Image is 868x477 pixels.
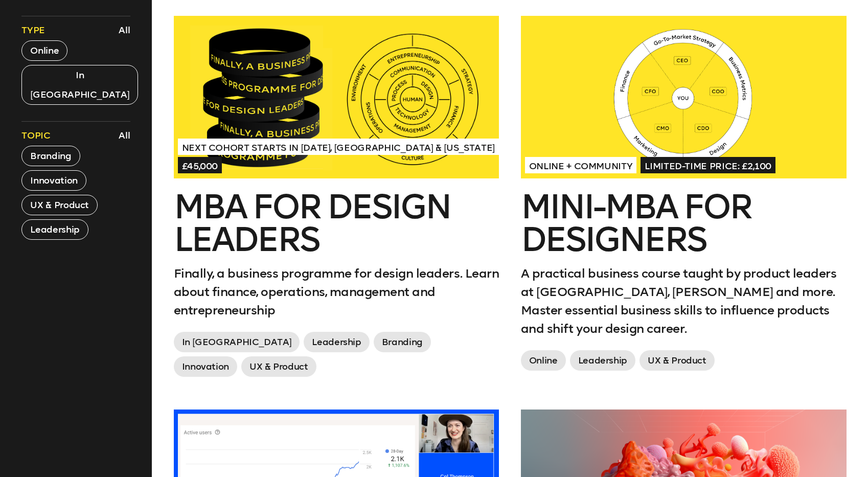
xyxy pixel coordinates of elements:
span: Next Cohort Starts in [DATE], [GEOGRAPHIC_DATA] & [US_STATE] [178,139,499,155]
p: Finally, a business programme for design leaders. Learn about finance, operations, management and... [174,264,499,320]
span: Leadership [570,350,635,371]
span: Topic [21,129,50,142]
button: UX & Product [21,195,98,215]
a: Next Cohort Starts in [DATE], [GEOGRAPHIC_DATA] & [US_STATE]£45,000MBA for Design LeadersFinally,... [174,16,499,381]
span: Online + Community [525,157,637,173]
span: In [GEOGRAPHIC_DATA] [174,332,300,352]
h2: Mini-MBA for Designers [521,191,847,256]
span: Branding [374,332,431,352]
span: £45,000 [178,157,222,173]
button: All [116,127,133,144]
button: Leadership [21,219,88,240]
span: Online [521,350,566,371]
h2: MBA for Design Leaders [174,191,499,256]
span: UX & Product [639,350,715,371]
span: Type [21,24,45,36]
span: Limited-time price: £2,100 [641,157,775,173]
span: Leadership [304,332,369,352]
button: Online [21,40,67,61]
button: In [GEOGRAPHIC_DATA] [21,65,138,105]
span: Innovation [174,356,237,377]
button: All [116,21,133,39]
span: UX & Product [241,356,316,377]
a: Online + CommunityLimited-time price: £2,100Mini-MBA for DesignersA practical business course tau... [521,16,847,375]
p: A practical business course taught by product leaders at [GEOGRAPHIC_DATA], [PERSON_NAME] and mor... [521,264,847,338]
button: Branding [21,146,80,166]
button: Innovation [21,170,86,191]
